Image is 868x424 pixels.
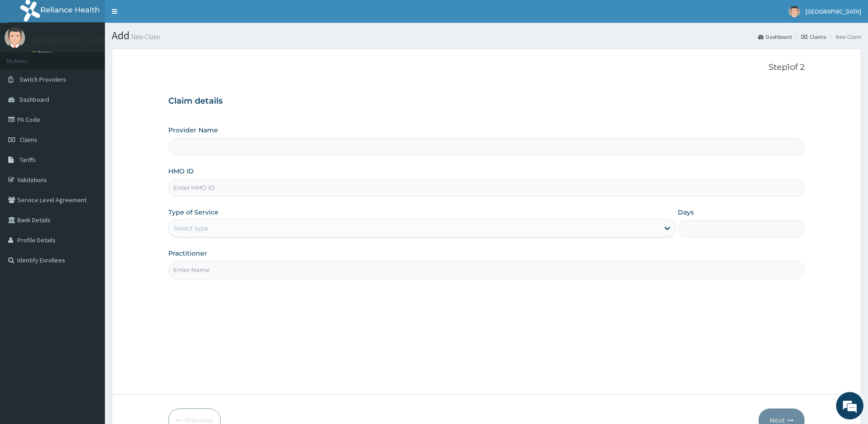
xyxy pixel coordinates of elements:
input: Enter HMO ID [168,179,805,197]
label: Days [678,208,694,217]
span: [GEOGRAPHIC_DATA] [806,7,861,16]
img: User Image [789,6,800,17]
small: New Claim [130,33,160,40]
li: New Claim [827,33,861,41]
span: Claims [20,136,37,144]
label: Practitioner [168,249,207,258]
span: Tariffs [20,156,36,164]
a: Online [32,50,54,56]
a: Claims [801,33,826,41]
label: HMO ID [168,167,194,176]
h1: Add [112,30,861,42]
input: Enter Name [168,261,805,279]
span: Dashboard [20,95,49,104]
span: Switch Providers [20,75,66,84]
p: Step 1 of 2 [168,63,805,73]
div: Select type [173,224,208,233]
img: User Image [5,27,25,48]
p: [GEOGRAPHIC_DATA] [32,37,107,45]
label: Provider Name [168,126,218,135]
label: Type of Service [168,208,218,217]
a: Dashboard [758,33,792,41]
h3: Claim details [168,96,805,106]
